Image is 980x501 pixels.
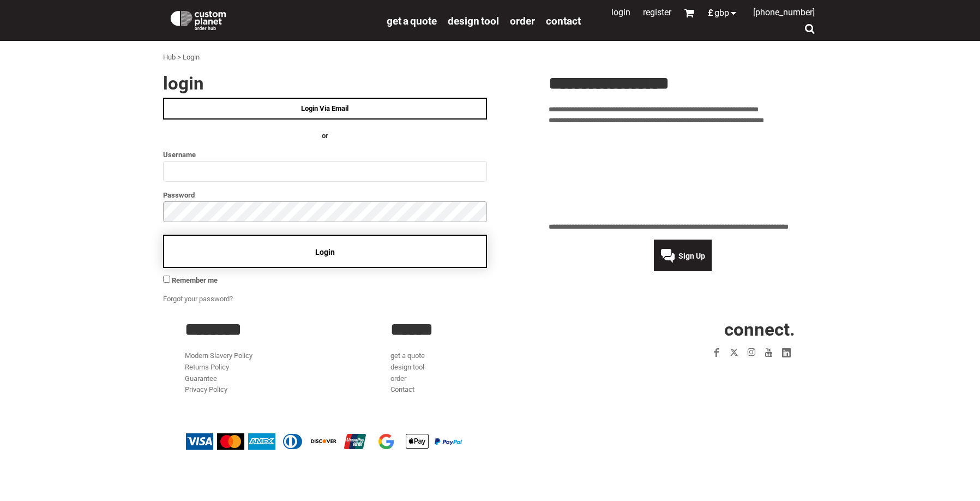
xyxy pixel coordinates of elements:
span: Contact [546,15,581,27]
a: Returns Policy [185,363,229,371]
input: Remember me [163,276,170,283]
a: Login [611,7,630,17]
h4: OR [163,130,487,142]
span: [PHONE_NUMBER] [753,7,815,17]
div: > [177,52,181,63]
a: order [510,14,535,27]
label: Username [163,148,487,161]
a: Privacy Policy [185,385,227,393]
a: get a quote [387,14,437,27]
span: Sign Up [678,252,705,260]
img: Visa [186,433,213,450]
img: PayPal [435,438,462,445]
a: order [390,374,406,383]
img: Google Pay [372,433,400,450]
a: Modern Slavery Policy [185,351,252,360]
a: design tool [390,363,424,371]
a: Hub [163,53,176,61]
div: Login [183,52,200,63]
img: American Express [248,433,275,450]
a: Contact [390,385,414,393]
span: GBP [714,9,729,17]
h2: CONNECT. [596,320,795,338]
a: Contact [546,14,581,27]
span: £ [708,9,714,17]
img: China UnionPay [341,433,369,450]
span: Login [315,248,335,257]
img: Apple Pay [404,433,431,450]
a: design tool [448,14,499,27]
span: Login Via Email [301,104,348,112]
iframe: Customer reviews powered by Trustpilot [549,133,817,215]
img: Custom Planet [169,8,228,30]
span: order [510,15,535,27]
span: get a quote [387,15,437,27]
a: Login Via Email [163,98,487,120]
iframe: Customer reviews powered by Trustpilot [645,368,795,381]
img: Mastercard [217,433,244,450]
span: design tool [448,15,499,27]
a: get a quote [390,351,425,360]
h2: Login [163,74,487,92]
img: Diners Club [279,433,306,450]
a: Guarantee [185,374,217,383]
a: Custom Planet [163,3,381,35]
img: Discover [310,433,338,450]
span: Remember me [172,276,218,284]
a: Forgot your password? [163,295,233,303]
label: Password [163,189,487,201]
a: Register [643,7,671,17]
